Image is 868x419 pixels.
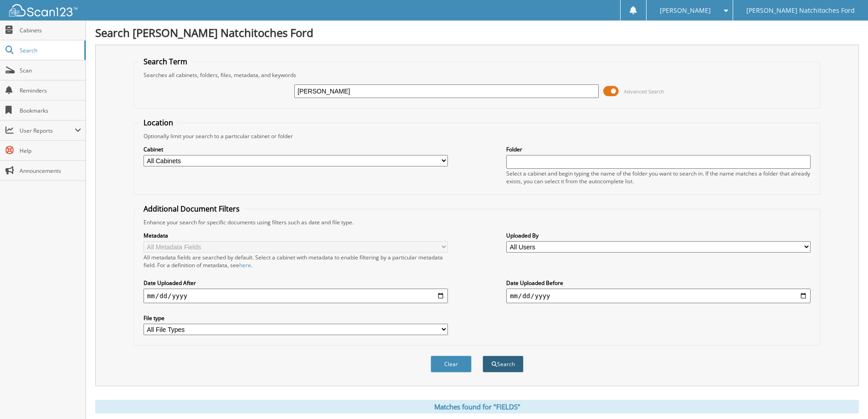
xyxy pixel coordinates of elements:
[431,356,472,372] button: Clear
[95,25,859,40] h1: Search [PERSON_NAME] Natchitoches Ford
[239,261,251,269] a: here
[20,67,81,74] span: Scan
[139,57,192,67] legend: Search Term
[139,218,815,226] div: Enhance your search for specific documents using filters such as date and file type.
[139,132,815,140] div: Optionally limit your search to a particular cabinet or folder
[20,26,81,34] span: Cabinets
[822,375,868,419] iframe: Chat Widget
[20,127,75,134] span: User Reports
[506,232,811,239] label: Uploaded By
[144,279,448,287] label: Date Uploaded After
[20,167,81,175] span: Announcements
[144,145,448,153] label: Cabinet
[506,170,811,185] div: Select a cabinet and begin typing the name of the folder you want to search in. If the name match...
[20,147,81,155] span: Help
[144,314,448,322] label: File type
[506,289,811,303] input: end
[20,87,81,94] span: Reminders
[506,145,811,153] label: Folder
[144,289,448,303] input: start
[483,356,524,372] button: Search
[20,107,81,114] span: Bookmarks
[95,400,859,414] div: Matches found for "FIELDS"
[506,279,811,287] label: Date Uploaded Before
[144,232,448,239] label: Metadata
[20,47,80,54] span: Search
[746,8,855,13] span: [PERSON_NAME] Natchitoches Ford
[624,88,664,95] span: Advanced Search
[139,118,178,128] legend: Location
[139,71,815,79] div: Searches all cabinets, folders, files, metadata, and keywords
[660,8,711,13] span: [PERSON_NAME]
[139,204,244,214] legend: Additional Document Filters
[144,253,448,269] div: All metadata fields are searched by default. Select a cabinet with metadata to enable filtering b...
[9,4,77,16] img: scan123-logo-white.svg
